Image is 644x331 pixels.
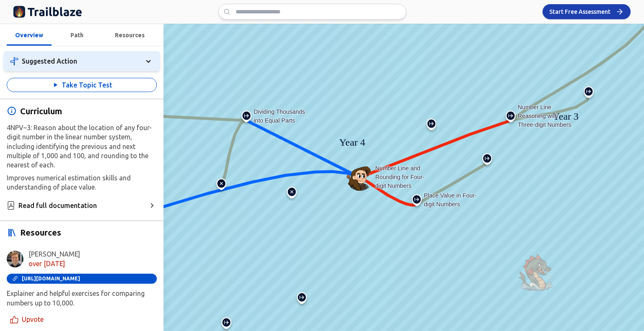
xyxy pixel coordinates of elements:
[7,289,157,308] p: Explainer and helpful exercises for comparing numbers up to 10,000.
[22,57,77,65] span: Suggested Action
[22,276,80,282] span: [URL][DOMAIN_NAME]
[20,227,61,238] span: Resources
[15,32,43,38] span: Overview
[29,259,80,269] span: over [DATE]
[425,118,438,133] img: Dividing Hundreds into Equal Parts
[545,109,587,124] div: Year 3
[285,187,299,202] img: Multiplying and Dividing by 10 and 100
[480,153,494,168] img: Understanding Thousands and Hundreds
[240,110,253,126] img: Dividing Thousands into Equal Parts
[7,313,49,326] button: Upvote
[295,292,309,307] img: Understanding Decimals and Place Value
[7,274,157,284] a: [URL][DOMAIN_NAME]
[331,135,373,150] div: Year 4
[3,51,160,71] button: Suggested Action
[545,109,587,121] div: Year 3
[410,194,423,209] img: Place Value in Four-digit Numbers
[582,86,595,101] img: Decomposing Three-digit Numbers
[18,200,97,210] span: Read full documentation
[215,178,228,193] img: Properties of Multiplication Equations
[20,106,62,116] span: Curriculum
[29,249,80,259] span: [PERSON_NAME]
[22,315,44,324] span: Upvote
[7,123,157,192] div: 4NPV–3: Reason about the location of any four-digit number in the linear number system, including...
[13,5,82,18] img: Trailblaze Education Logo
[504,110,517,126] img: Number Line Reasoning with Three-digit Numbers
[543,4,631,19] button: Start Free Assessment
[10,316,18,324] img: like icon
[7,251,23,267] img: ACg8ocKS3fa0SWPEEQokA1qotJWNEVP28GE0CKCmiR8Sm7IVq3Bqz-Y=s96-c
[70,32,83,38] span: Path
[7,78,157,92] button: Take Topic Test
[115,32,145,38] span: Resources
[346,164,373,191] img: Number Line and Rounding for Four-digit Numbers
[331,135,373,147] div: Year 4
